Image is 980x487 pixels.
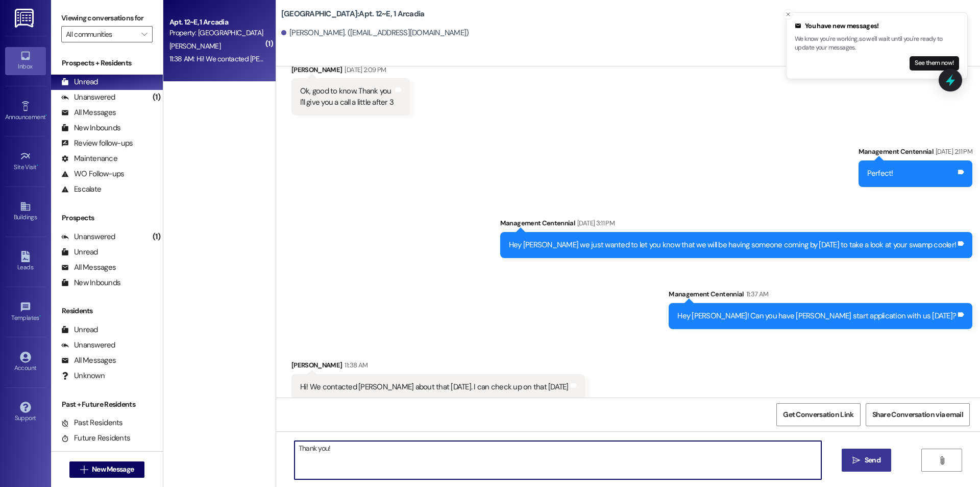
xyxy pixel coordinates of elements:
div: Unknown [61,370,105,381]
div: 11:38 AM: Hi! We contacted [PERSON_NAME] about that [DATE]. I can check up on that [DATE] [169,54,444,63]
i:  [852,456,860,465]
div: Hey [PERSON_NAME]! Can you have [PERSON_NAME] start application with us [DATE]? [677,311,956,321]
b: [GEOGRAPHIC_DATA]: Apt. 12~E, 1 Arcadia [281,9,425,19]
div: Escalate [61,184,101,195]
button: New Message [69,461,145,478]
div: Future Residents [61,433,130,444]
textarea: Thank you! [295,441,821,479]
span: Share Conversation via email [872,409,963,420]
span: Send [865,455,880,466]
div: Prospects [51,213,163,223]
div: [DATE] 2:09 PM [342,64,386,75]
div: Unread [61,247,98,258]
div: (1) [150,229,163,245]
p: We know you're working, so we'll wait until you're ready to update your messages. [795,35,959,53]
div: [DATE] 3:11 PM [575,218,615,228]
div: [DATE] 2:11 PM [933,146,972,157]
div: Unanswered [61,340,115,351]
div: [PERSON_NAME]. ([EMAIL_ADDRESS][DOMAIN_NAME]) [281,28,469,38]
button: Share Conversation via email [866,403,970,426]
div: Hi! We contacted [PERSON_NAME] about that [DATE]. I can check up on that [DATE] [300,382,569,392]
div: Management Centennial [859,146,972,160]
div: All Messages [61,355,116,366]
div: New Inbounds [61,277,120,288]
div: Unread [61,324,98,335]
a: Inbox [5,47,46,75]
a: Leads [5,248,46,275]
div: New Inbounds [61,123,120,133]
div: Hey [PERSON_NAME] we just wanted to let you know that we will be having someone coming by [DATE] ... [509,240,956,250]
a: Site Visit • [5,148,46,175]
div: Unanswered [61,231,115,242]
span: • [45,112,47,119]
div: Review follow-ups [61,138,133,149]
div: 11:37 AM [744,289,769,299]
div: Ok, good to know. Thank you I'll give you a call a little after 3 [300,86,394,108]
div: WO Follow-ups [61,169,124,179]
img: ResiDesk Logo [15,9,36,28]
button: Get Conversation Link [776,403,860,426]
div: [PERSON_NAME] [291,360,585,374]
div: Past Residents [61,418,123,428]
span: • [39,313,41,320]
a: Account [5,349,46,376]
input: All communities [66,26,136,42]
label: Viewing conversations for [61,10,153,26]
div: You have new messages! [795,21,959,31]
a: Support [5,399,46,426]
div: Maintenance [61,153,117,164]
a: Buildings [5,198,46,225]
div: Unread [61,77,98,87]
span: Get Conversation Link [783,409,853,420]
div: Apt. 12~E, 1 Arcadia [169,17,264,28]
a: Templates • [5,298,46,326]
span: New Message [92,464,134,475]
span: • [37,162,38,169]
div: (1) [150,89,163,105]
div: Past + Future Residents [51,399,163,410]
div: [PERSON_NAME] [291,64,410,79]
button: Close toast [783,9,793,19]
i:  [938,456,946,465]
div: All Messages [61,262,116,273]
div: Management Centennial [500,218,972,232]
i:  [80,466,88,474]
div: Prospects + Residents [51,58,163,68]
div: Perfect! [867,168,893,179]
div: Residents [51,306,163,316]
div: All Messages [61,107,116,118]
div: 11:38 AM [342,360,367,370]
span: [PERSON_NAME] [169,41,220,51]
div: Unanswered [61,92,115,103]
button: See them now! [910,56,959,71]
div: Property: [GEOGRAPHIC_DATA] [169,28,264,38]
div: Management Centennial [669,289,972,303]
i:  [141,30,147,38]
button: Send [842,449,891,472]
